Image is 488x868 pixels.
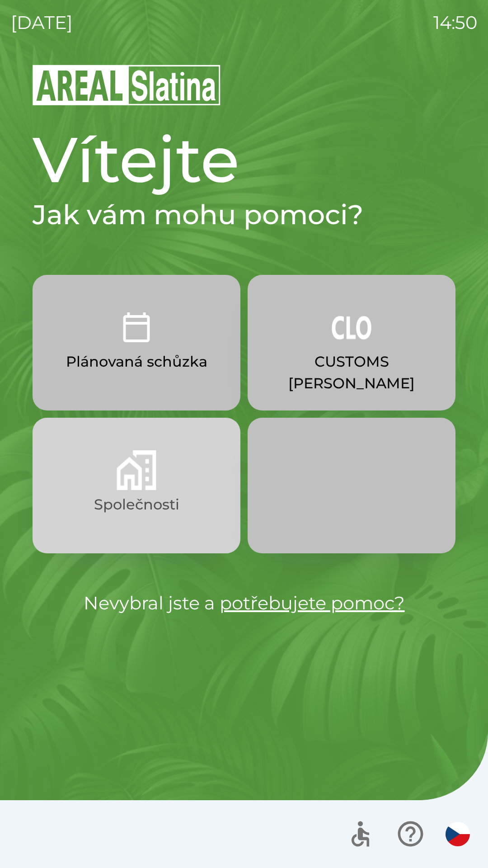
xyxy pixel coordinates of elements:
[33,275,240,410] button: Plánovaná schůzka
[220,592,405,614] a: potřebujete pomoc?
[117,450,156,490] img: 58b4041c-2a13-40f9-aad2-b58ace873f8c.png
[33,198,455,231] h2: Jak vám mohu pomoci?
[33,590,455,617] p: Nevybral jste a
[66,351,207,373] p: Plánovaná schůzka
[11,9,73,36] p: [DATE]
[446,822,470,846] img: cs flag
[33,121,455,198] h1: Vítejte
[332,307,371,347] img: 889875ac-0dea-4846-af73-0927569c3e97.png
[433,9,477,36] p: 14:50
[117,307,156,347] img: 0ea463ad-1074-4378-bee6-aa7a2f5b9440.png
[94,494,179,515] p: Společnosti
[33,418,240,553] button: Společnosti
[248,275,455,410] button: CUSTOMS [PERSON_NAME]
[33,63,455,107] img: Logo
[269,351,434,394] p: CUSTOMS [PERSON_NAME]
